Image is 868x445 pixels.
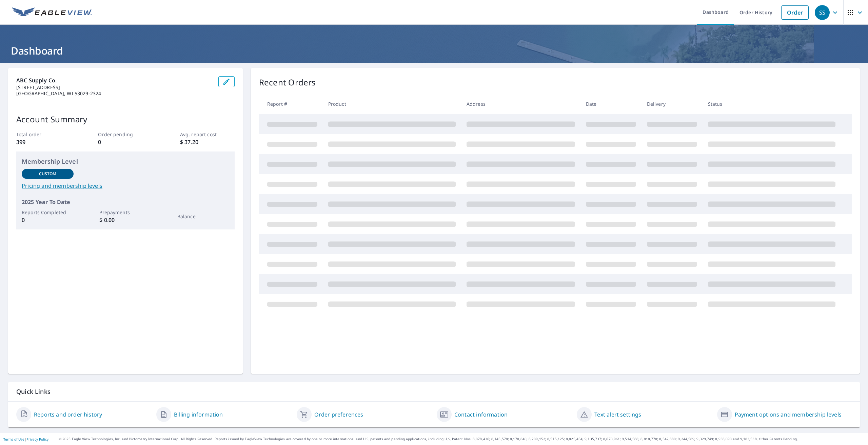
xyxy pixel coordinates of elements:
[16,138,71,146] p: 399
[703,94,841,114] th: Status
[180,138,235,146] p: $ 37.20
[34,410,102,419] a: Reports and order history
[8,44,860,58] h1: Dashboard
[323,94,461,114] th: Product
[461,94,580,114] th: Address
[580,94,642,114] th: Date
[815,5,830,20] div: SS
[99,209,151,216] p: Prepayments
[735,410,842,419] a: Payment options and membership levels
[594,410,641,419] a: Text alert settings
[16,76,213,84] p: ABC Supply Co.
[259,76,316,88] p: Recent Orders
[16,131,71,138] p: Total order
[454,410,508,419] a: Contact information
[22,157,229,166] p: Membership Level
[16,387,852,396] p: Quick Links
[16,84,213,90] p: [STREET_ADDRESS]
[177,213,229,220] p: Balance
[16,113,235,125] p: Account Summary
[99,216,151,224] p: $ 0.00
[22,216,74,224] p: 0
[3,437,24,442] a: Terms of Use
[174,410,223,419] a: Billing information
[180,131,235,138] p: Avg. report cost
[22,182,229,190] a: Pricing and membership levels
[26,437,48,442] a: Privacy Policy
[314,410,363,419] a: Order preferences
[642,94,703,114] th: Delivery
[259,94,323,114] th: Report #
[22,209,74,216] p: Reports Completed
[3,437,48,441] p: |
[16,90,213,97] p: [GEOGRAPHIC_DATA], WI 53029-2324
[98,138,153,146] p: 0
[12,7,92,18] img: EV Logo
[22,198,229,206] p: 2025 Year To Date
[98,131,153,138] p: Order pending
[781,5,809,20] a: Order
[59,437,865,442] p: © 2025 Eagle View Technologies, Inc. and Pictometry International Corp. All Rights Reserved. Repo...
[39,171,57,177] p: Custom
